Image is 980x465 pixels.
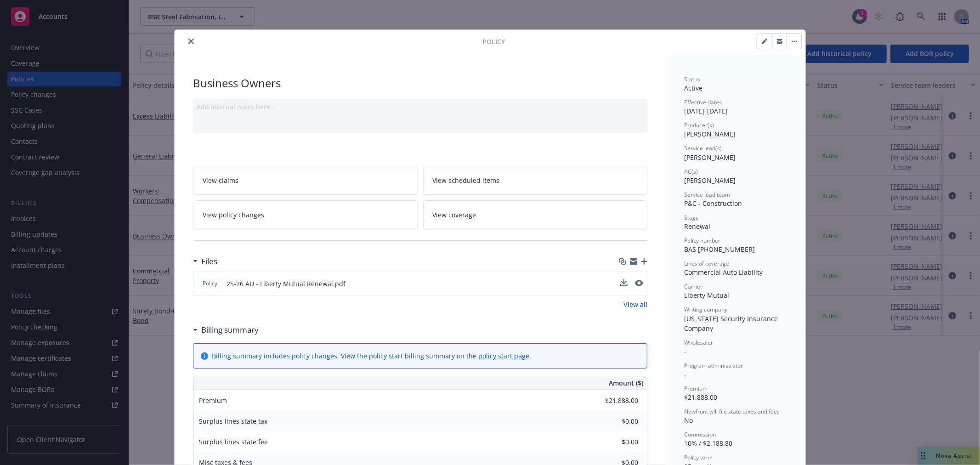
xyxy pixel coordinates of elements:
div: Files [193,255,217,267]
button: close [186,36,197,47]
input: 0.00 [584,435,644,449]
div: [DATE] - [DATE] [684,98,787,116]
input: 0.00 [584,414,644,428]
span: View scheduled items [433,176,500,185]
span: Policy term [684,454,713,461]
a: View scheduled items [423,166,648,195]
span: Surplus lines state fee [199,437,268,446]
span: AC(s) [684,168,698,176]
span: Status [684,75,700,83]
span: Amount ($) [609,378,643,388]
span: Renewal [684,222,710,231]
div: Business Owners [193,75,647,91]
span: [US_STATE] Security Insurance Company [684,314,780,333]
span: Lines of coverage [684,260,729,267]
a: View all [623,300,647,309]
a: View claims [193,166,418,195]
span: Liberty Mutual [684,291,729,300]
span: Wholesaler [684,339,713,346]
span: [PERSON_NAME] [684,153,736,162]
span: BAS [PHONE_NUMBER] [684,245,755,254]
span: $21,888.00 [684,393,717,402]
button: download file [620,279,628,289]
a: policy start page [478,352,529,360]
a: View coverage [423,200,648,229]
span: View coverage [433,210,476,220]
span: P&C - Construction [684,199,742,208]
div: Commercial Auto Liability [684,267,787,277]
div: Billing summary [193,324,259,336]
span: [PERSON_NAME] [684,176,736,185]
span: Carrier [684,283,702,290]
span: Premium [684,385,708,392]
h3: Files [201,255,217,267]
span: Commission [684,431,716,438]
span: - [684,347,686,356]
span: Policy number [684,237,720,244]
button: preview file [635,280,643,286]
div: Billing summary includes policy changes. View the policy start billing summary on the . [212,351,531,361]
span: View policy changes [203,210,264,220]
span: 25-26 AU - Liberty Mutual Renewal.pdf [227,279,346,289]
span: Service lead team [684,191,730,198]
span: Stage [684,214,699,221]
span: Service lead(s) [684,144,722,152]
input: 0.00 [584,394,644,408]
span: Newfront will file state taxes and fees [684,408,780,415]
span: No [684,416,693,425]
span: Active [684,84,702,92]
span: Producer(s) [684,121,714,129]
a: View policy changes [193,200,418,229]
span: Effective dates [684,98,722,106]
span: - [684,370,686,379]
span: Premium [199,396,227,405]
div: Add internal notes here... [197,102,644,112]
button: preview file [635,279,643,289]
span: Policy [482,37,505,46]
span: 10% / $2,188.80 [684,439,732,448]
span: View claims [203,176,238,185]
span: Writing company [684,306,727,313]
button: download file [620,279,628,286]
h3: Billing summary [201,324,259,336]
span: [PERSON_NAME] [684,130,736,138]
span: Surplus lines state tax [199,417,267,425]
span: Policy [201,279,219,288]
span: Program administrator [684,362,743,369]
